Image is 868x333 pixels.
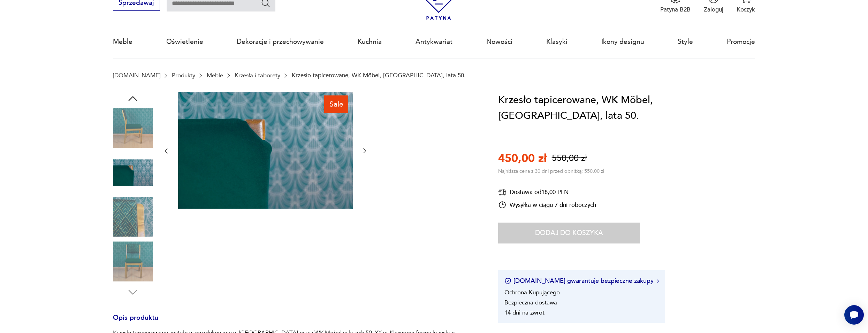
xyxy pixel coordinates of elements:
[113,72,160,79] a: [DOMAIN_NAME]
[601,26,644,58] a: Ikony designu
[504,299,557,307] li: Bezpieczna dostawa
[235,72,280,79] a: Krzesła i taborety
[498,188,507,196] img: Ikona dostawy
[237,26,324,58] a: Dekoracje i przechowywanie
[498,92,755,124] h1: Krzesło tapicerowane, WK Möbel, [GEOGRAPHIC_DATA], lata 50.
[498,168,604,175] p: Najniższa cena z 30 dni przed obniżką: 550,00 zł
[178,92,353,209] img: Zdjęcie produktu Krzesło tapicerowane, WK Möbel, Niemcy, lata 50.
[113,153,153,192] img: Zdjęcie produktu Krzesło tapicerowane, WK Möbel, Niemcy, lata 50.
[172,72,195,79] a: Produkty
[552,152,587,164] p: 550,00 zł
[358,26,382,58] a: Kuchnia
[292,72,466,79] p: Krzesło tapicerowane, WK Möbel, [GEOGRAPHIC_DATA], lata 50.
[704,6,723,14] p: Zaloguj
[416,26,452,58] a: Antykwariat
[113,1,160,6] a: Sprzedawaj
[844,305,864,325] iframe: Smartsupp widget button
[504,288,560,296] li: Ochrona Kupującego
[660,6,691,14] p: Patyna B2B
[486,26,512,58] a: Nowości
[504,277,659,285] button: [DOMAIN_NAME] gwarantuje bezpieczne zakupy
[324,95,348,113] div: Sale
[113,241,153,281] img: Zdjęcie produktu Krzesło tapicerowane, WK Möbel, Niemcy, lata 50.
[113,197,153,237] img: Zdjęcie produktu Krzesło tapicerowane, WK Möbel, Niemcy, lata 50.
[504,309,545,317] li: 14 dni na zwrot
[727,26,755,58] a: Promocje
[657,279,659,283] img: Ikona strzałki w prawo
[113,315,478,329] h3: Opis produktu
[113,108,153,148] img: Zdjęcie produktu Krzesło tapicerowane, WK Möbel, Niemcy, lata 50.
[113,26,132,58] a: Meble
[678,26,693,58] a: Style
[504,278,511,285] img: Ikona certyfikatu
[207,72,223,79] a: Meble
[498,201,596,209] div: Wysyłka w ciągu 7 dni roboczych
[166,26,203,58] a: Oświetlenie
[498,188,596,196] div: Dostawa od 18,00 PLN
[546,26,568,58] a: Klasyki
[737,6,755,14] p: Koszyk
[498,151,547,166] p: 450,00 zł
